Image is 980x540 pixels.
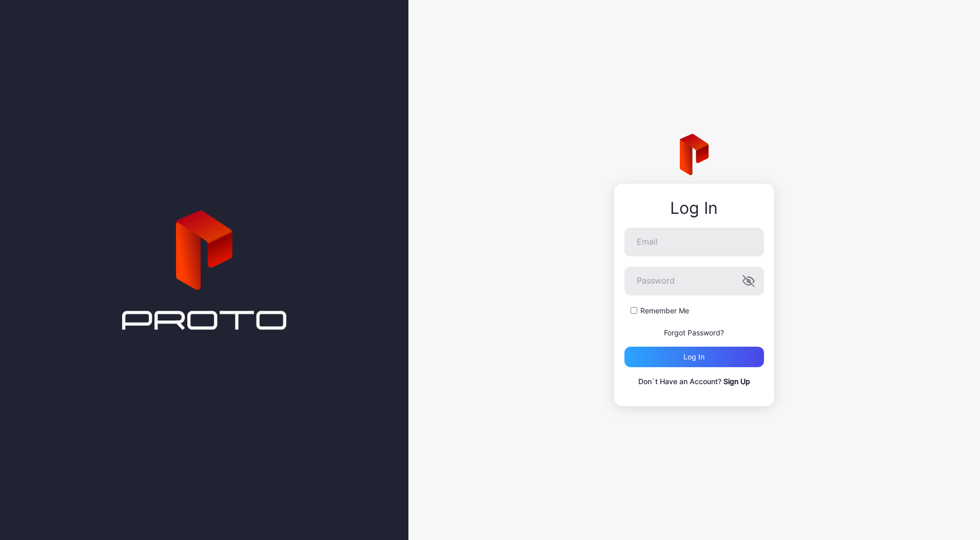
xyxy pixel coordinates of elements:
[723,377,750,386] a: Sign Up
[742,275,755,287] button: Password
[624,267,764,295] input: Password
[624,375,764,388] p: Don`t Have an Account?
[640,306,689,316] label: Remember Me
[683,353,704,361] div: Log in
[624,347,764,367] button: Log in
[624,228,764,256] input: Email
[624,199,764,217] div: Log In
[664,328,724,337] a: Forgot Password?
